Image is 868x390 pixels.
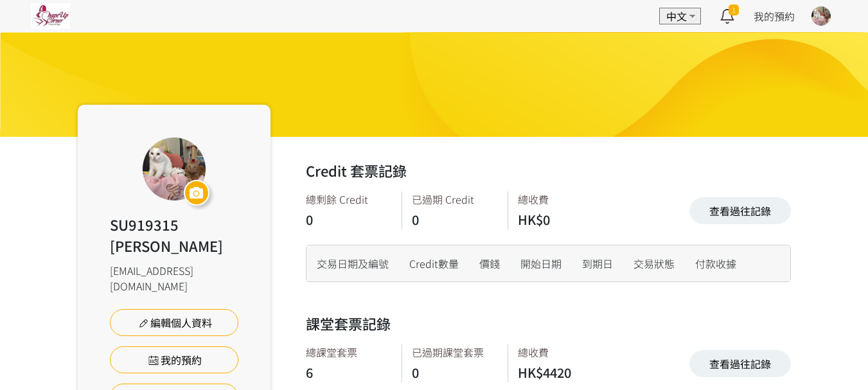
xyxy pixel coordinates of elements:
div: 6 [306,363,389,382]
div: 總收費 [518,191,601,207]
div: 總收費 [518,344,601,360]
div: 交易日期及編號 [306,245,399,281]
div: SU919315 [PERSON_NAME] [110,214,238,256]
div: 到期日 [572,245,623,281]
span: 1 [729,4,739,15]
a: 查看過往記錄 [689,197,791,224]
a: 編輯個人資料 [110,309,238,336]
div: 總剩餘 Credit [306,191,389,207]
h2: 課堂套票記錄 [306,313,391,334]
a: 查看過往記錄 [689,350,791,377]
div: Credit數量 [399,245,469,281]
div: 0 [306,210,389,229]
a: 我的預約 [110,346,238,373]
h2: Credit 套票記錄 [306,160,407,181]
div: HK$4420 [518,363,601,382]
div: 已過期課堂套票 [412,344,495,360]
div: [EMAIL_ADDRESS][DOMAIN_NAME] [110,263,238,294]
div: 價錢 [469,245,510,281]
div: 已過期 Credit [412,191,495,207]
div: 交易狀態 [623,245,685,281]
div: 0 [412,210,495,229]
div: 付款收據 [685,245,748,281]
div: 總課堂套票 [306,344,389,360]
img: pwrjsa6bwyY3YIpa3AKFwK20yMmKifvYlaMXwTp1.jpg [31,3,70,29]
div: 0 [412,363,495,382]
div: HK$0 [518,210,601,229]
div: 開始日期 [510,245,572,281]
a: 我的預約 [754,8,795,24]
